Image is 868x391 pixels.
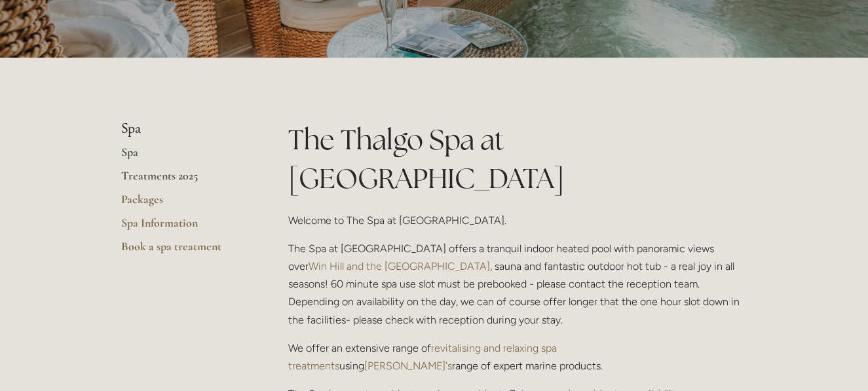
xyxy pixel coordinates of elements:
[121,192,246,215] a: Packages
[288,339,747,375] p: We offer an extensive range of using range of expert marine products.
[288,212,747,229] p: Welcome to The Spa at [GEOGRAPHIC_DATA].
[309,260,490,272] a: Win Hill and the [GEOGRAPHIC_DATA]
[121,215,246,239] a: Spa Information
[121,239,246,263] a: Book a spa treatment
[121,145,246,168] a: Spa
[121,121,246,138] li: Spa
[121,168,246,192] a: Treatments 2025
[288,121,747,198] h1: The Thalgo Spa at [GEOGRAPHIC_DATA]
[288,240,747,329] p: The Spa at [GEOGRAPHIC_DATA] offers a tranquil indoor heated pool with panoramic views over , sau...
[364,360,452,372] a: [PERSON_NAME]'s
